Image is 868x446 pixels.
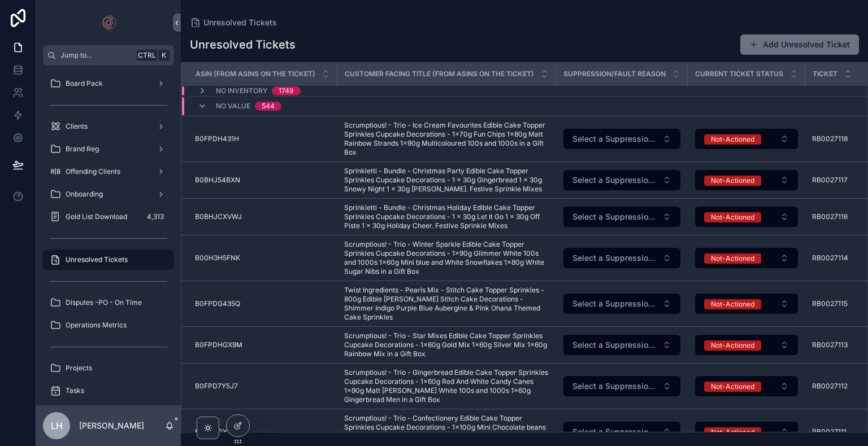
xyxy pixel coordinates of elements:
span: RB0027117 [812,176,848,185]
div: Not-Actioned [711,299,754,309]
div: scrollable content [36,65,181,405]
a: Select Button [563,128,681,150]
a: Select Button [563,169,681,191]
a: Unresolved Tickets [43,250,174,270]
a: B0FPDH431H [195,134,331,143]
a: Select Button [695,375,798,397]
span: Current Ticket Status [695,69,783,78]
button: Select Button [563,248,680,268]
span: Suppression/Fault Reason [563,69,666,78]
a: Select Button [563,206,681,228]
span: B00H3H5FNK [195,253,240,263]
span: No Inventory [216,86,267,95]
span: Ticket [813,69,837,78]
a: Scrumptious! - Trio - Ice Cream Favourites Edible Cake Topper Sprinkles Cupcake Decorations - 1x7... [344,121,549,157]
a: Select Button [695,293,798,314]
a: Clients [43,116,174,137]
a: B0FPDHGX9M [195,340,331,349]
span: RB0027118 [812,134,848,143]
div: 544 [262,102,275,111]
span: RB0027113 [812,340,848,349]
a: Twist Ingredients - Pearls Mix - Stitch Cake Topper Sprinkles - 800g Edible [PERSON_NAME] Stitch ... [344,286,549,322]
div: Not-Actioned [711,427,754,438]
div: Not-Actioned [711,176,754,186]
a: Select Button [563,421,681,443]
div: Not-Actioned [711,212,754,222]
button: Select Button [563,170,680,190]
a: Disputes -PO - On Time [43,292,174,313]
button: Select Button [695,207,798,227]
span: K [159,51,168,60]
a: Scrumptious! - Trio - Star Mixes Edible Cake Topper Sprinkles Cupcake Decorations - 1x60g Gold Mi... [344,331,549,358]
button: Select Button [695,335,798,355]
button: Select Button [563,335,680,355]
a: Select Button [695,247,798,269]
span: Disputes -PO - On Time [66,298,142,307]
span: Select a Suppression/Fault Reason [572,133,658,145]
span: Select a Suppression/Fault Reason [572,211,658,222]
span: Ctrl [137,50,157,61]
span: Select a Suppression/Fault Reason [572,426,658,438]
span: Unresolved Tickets [66,255,128,264]
span: Select a Suppression/Fault Reason [572,252,658,264]
span: RB0027114 [812,253,848,263]
a: Board Pack [43,73,174,94]
span: Brand Reg [66,145,99,154]
span: LH [51,419,63,432]
button: Select Button [695,248,798,268]
span: B0BHJ54BXN [195,176,240,185]
div: 4,313 [144,210,167,224]
span: Operations Metrics [66,321,127,330]
button: Select Button [563,294,680,314]
span: Unresolved Tickets [203,17,277,28]
span: Board Pack [66,79,103,88]
span: Onboarding [66,190,103,199]
span: B0FPD7Y5J7 [195,382,238,391]
span: Select a Suppression/Fault Reason [572,298,658,309]
a: Sprinkletti - Bundle - Christmas Holiday Edible Cake Topper Sprinkles Cupcake Decorations - 1 x 3... [344,203,549,230]
div: 1749 [279,86,294,95]
span: RB0027115 [812,299,848,308]
a: Gold List Download4,313 [43,207,174,227]
span: Gold List Download [66,212,127,221]
a: B0FPD7Y5J7 [195,382,331,391]
a: Select Button [563,375,681,397]
span: Clients [66,122,88,131]
a: Unresolved Tickets [190,17,277,28]
button: Select Button [695,129,798,149]
span: B0FPDH431H [195,134,239,143]
a: Scrumptious! - Trio - Winter Sparkle Edible Cake Topper Sprinkles Cupcake Decorations - 1x90g Gli... [344,240,549,276]
div: Not-Actioned [711,134,754,145]
a: B00H3H5FNK [195,253,331,263]
a: Scrumptious! - Trio - Gingerbread Edible Cake Topper Sprinkles Cupcake Decorations - 1x60g Red An... [344,368,549,404]
a: Select Button [695,169,798,191]
button: Select Button [695,294,798,314]
a: Projects [43,358,174,378]
a: B0BHJCXVWJ [195,212,331,221]
a: B0FPDG435Q [195,299,331,308]
button: Select Button [695,422,798,442]
a: Select Button [695,128,798,150]
span: RB0027111 [812,427,847,436]
a: B0FPDGYZQT [195,427,331,436]
a: B0BHJ54BXN [195,176,331,185]
span: Customer Facing Title (from ASINs On The Ticket) [345,69,534,78]
div: Not-Actioned [711,340,754,351]
span: Select a Suppression/Fault Reason [572,174,658,186]
span: No value [216,102,250,111]
a: Select Button [563,334,681,356]
span: Select a Suppression/Fault Reason [572,339,658,351]
a: Select Button [695,421,798,443]
span: B0BHJCXVWJ [195,212,242,221]
img: App logo [99,14,118,32]
span: Tasks [66,386,84,395]
button: Select Button [563,376,680,396]
span: RB0027116 [812,212,848,221]
button: Add Unresolved Ticket [740,34,859,55]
